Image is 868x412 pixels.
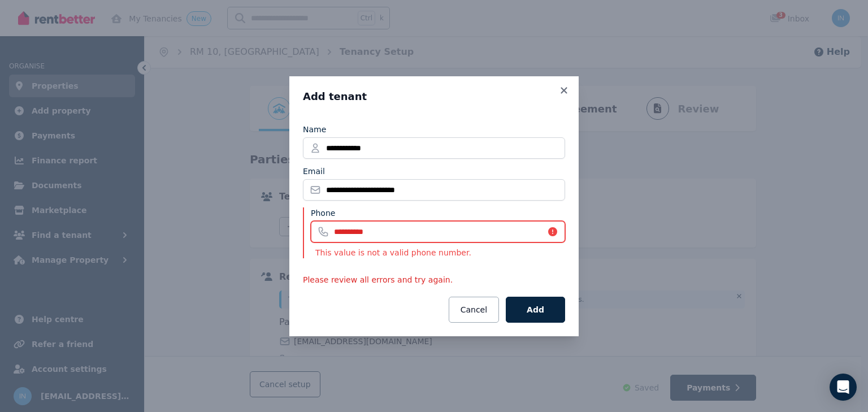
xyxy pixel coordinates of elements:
[311,247,565,258] p: This value is not a valid phone number.
[303,90,565,103] h3: Add tenant
[303,166,325,177] label: Email
[506,297,565,323] button: Add
[449,297,499,323] button: Cancel
[830,374,857,401] div: Open Intercom Messenger
[311,207,335,219] label: Phone
[303,274,565,285] p: Please review all errors and try again.
[303,124,326,135] label: Name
